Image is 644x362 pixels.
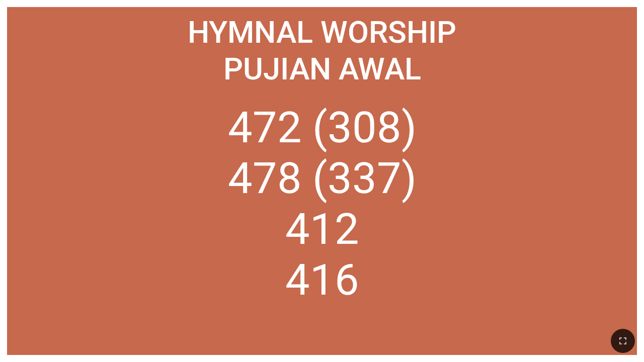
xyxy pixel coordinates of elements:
[228,102,417,153] li: 472 (308)
[285,204,359,254] li: 412
[285,254,359,305] li: 416
[228,153,417,204] li: 478 (337)
[223,51,421,87] span: Pujian Awal
[188,14,456,50] span: Hymnal Worship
